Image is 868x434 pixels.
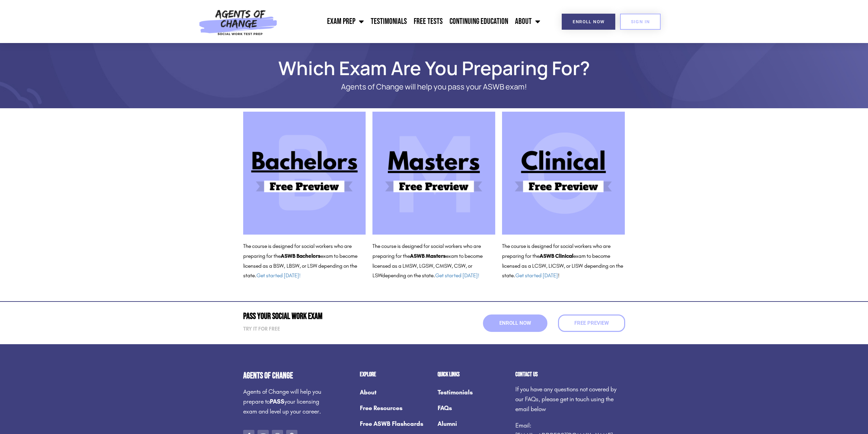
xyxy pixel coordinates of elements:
[240,60,629,76] h1: Which Exam Are You Preparing For?
[515,386,617,413] span: If you have any questions not covered by our FAQs, please get in touch using the email below
[243,312,431,321] h2: Pass Your Social Work Exam
[558,314,625,332] a: Free Preview
[382,272,479,279] span: depending on the state.
[631,19,650,24] span: SIGN IN
[573,19,604,24] span: Enroll Now
[512,13,544,30] a: About
[360,384,431,400] a: About
[243,372,326,380] h4: Agents of Change
[438,416,509,432] a: Alumni
[267,83,601,91] p: Agents of Change will help you pass your ASWB exam!
[367,13,410,30] a: Testimonials
[438,400,509,416] a: FAQs
[243,241,366,281] p: The course is designed for social workers who are preparing for the exam to become licensed as a ...
[438,384,509,400] a: Testimonials
[483,314,547,332] a: Enroll Now
[514,272,559,279] span: . !
[502,241,625,281] p: The course is designed for social workers who are preparing for the exam to become licensed as a ...
[270,398,284,405] strong: PASS
[360,372,431,378] h2: Explore
[410,13,446,30] a: Free Tests
[360,416,431,432] a: Free ASWB Flashcards
[446,13,512,30] a: Continuing Education
[540,253,573,259] b: ASWB Clinical
[281,253,321,259] b: ASWB Bachelors
[281,13,544,30] nav: Menu
[243,326,280,332] strong: Try it for free
[324,13,367,30] a: Exam Prep
[574,321,609,326] span: Free Preview
[562,14,615,30] a: Enroll Now
[620,14,661,30] a: SIGN IN
[360,400,431,416] a: Free Resources
[515,372,625,378] h2: Contact us
[256,272,300,279] a: Get started [DATE]!
[410,253,446,259] b: ASWB Masters
[372,241,495,281] p: The course is designed for social workers who are preparing for the exam to become licensed as a ...
[438,372,509,378] h2: Quick Links
[435,272,479,279] a: Get started [DATE]!
[243,387,326,416] p: Agents of Change will help you prepare to your licensing exam and level up your career.
[515,272,558,279] a: Get started [DATE]
[499,321,531,326] span: Enroll Now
